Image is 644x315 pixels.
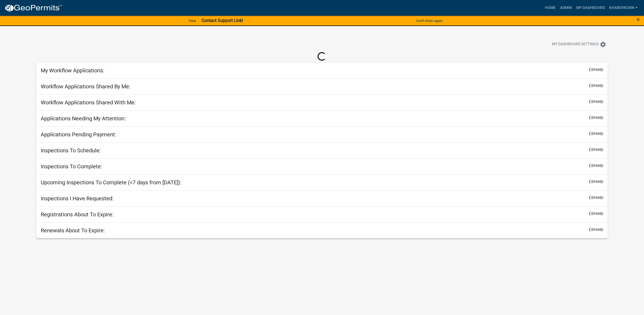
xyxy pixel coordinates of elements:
button: expand [589,67,603,73]
span: My Dashboard Settings [552,41,599,48]
h5: Workflow Applications Shared By Me: [41,83,130,90]
button: expand [589,195,603,201]
h5: Inspections To Schedule: [41,147,101,154]
a: My Dashboard [574,3,607,13]
button: Don't show again [414,16,445,25]
button: expand [589,211,603,217]
button: expand [589,99,603,105]
h5: Applications Needing My Attention: [41,115,126,122]
button: expand [589,147,603,153]
span: × [636,16,640,23]
strong: Contact Support Link! [202,18,243,23]
button: expand [589,131,603,137]
h5: My Workflow Applications: [41,67,104,74]
h5: Renewals About To Expire: [41,227,105,234]
button: My Dashboard Settingssettings [548,39,611,50]
a: View [186,16,198,25]
h5: Registrations About To Expire: [41,211,114,218]
button: expand [589,163,603,169]
i: settings [600,41,606,48]
h5: Upcoming Inspections To Complete (<7 days from [DATE]): [41,179,181,186]
button: expand [589,83,603,89]
button: expand [589,115,603,121]
h5: Workflow Applications Shared With Me: [41,99,136,106]
h5: Applications Pending Payment: [41,131,116,138]
h5: Inspections I Have Requested: [41,195,114,202]
h5: Inspections To Complete: [41,163,102,170]
button: expand [589,179,603,185]
button: Close [636,16,640,23]
button: expand [589,227,603,233]
a: khaberkorn [607,3,640,13]
a: Admin [558,3,574,13]
a: Home [543,3,558,13]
